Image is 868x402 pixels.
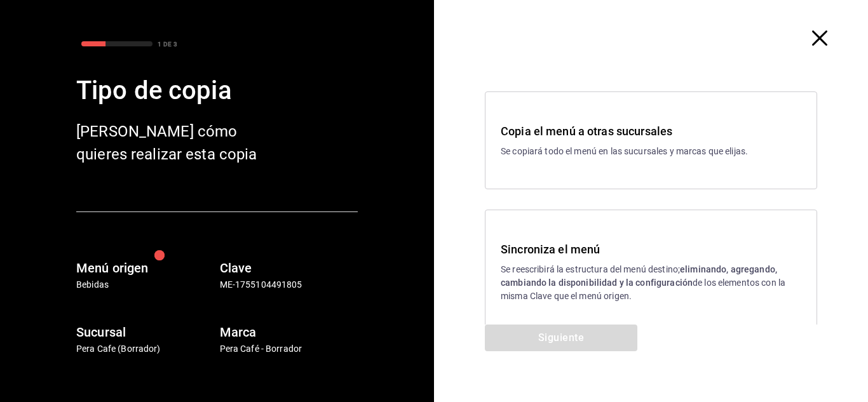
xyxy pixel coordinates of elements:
[220,258,358,278] h6: Clave
[501,263,801,303] p: Se reescribirá la estructura del menú destino; de los elementos con la misma Clave que el menú or...
[220,322,358,342] h6: Marca
[158,39,177,49] div: 1 DE 3
[76,258,215,278] h6: Menú origen
[501,145,801,158] p: Se copiará todo el menú en las sucursales y marcas que elijas.
[501,123,801,140] h3: Copia el menú a otras sucursales
[76,120,280,166] div: [PERSON_NAME] cómo quieres realizar esta copia
[76,342,215,356] p: Pera Cafe (Borrador)
[501,241,801,258] h3: Sincroniza el menú
[220,278,358,291] p: ME-1755104491805
[76,72,358,110] div: Tipo de copia
[76,322,215,342] h6: Sucursal
[220,342,358,356] p: Pera Café - Borrador
[76,278,215,291] p: Bebidas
